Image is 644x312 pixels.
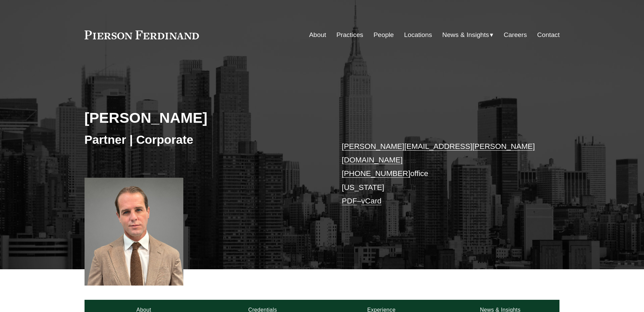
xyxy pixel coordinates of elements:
[342,142,535,164] a: [PERSON_NAME][EMAIL_ADDRESS][PERSON_NAME][DOMAIN_NAME]
[404,28,432,41] a: Locations
[336,28,363,41] a: Practices
[342,169,410,178] a: [PHONE_NUMBER]
[537,28,559,41] a: Contact
[85,132,322,147] h3: Partner | Corporate
[309,28,326,41] a: About
[342,197,357,205] a: PDF
[504,28,527,41] a: Careers
[442,29,489,41] span: News & Insights
[85,109,322,126] h2: [PERSON_NAME]
[373,28,394,41] a: People
[342,140,540,208] p: office [US_STATE] –
[361,197,382,205] a: vCard
[442,28,494,41] a: folder dropdown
